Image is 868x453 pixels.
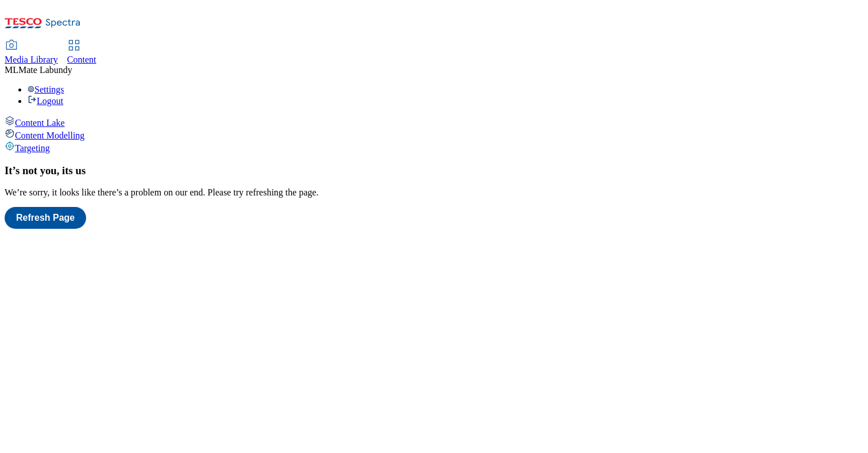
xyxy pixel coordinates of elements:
[5,55,58,64] span: Media Library
[67,41,96,65] a: Content
[5,141,863,153] a: Targeting
[18,65,72,75] span: Mate Labundy
[5,164,863,177] h1: It’s not you, its us
[67,55,96,64] span: Content
[5,65,18,75] span: ML
[5,187,863,198] p: We’re sorry, it looks like there’s a problem on our end. Please try refreshing the page.
[15,130,84,140] span: Content Modelling
[28,85,64,94] a: Settings
[5,128,863,141] a: Content Modelling
[15,118,65,128] span: Content Lake
[5,207,86,229] button: Refresh Page
[15,143,50,153] span: Targeting
[5,41,58,65] a: Media Library
[5,116,863,128] a: Content Lake
[28,96,63,106] a: Logout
